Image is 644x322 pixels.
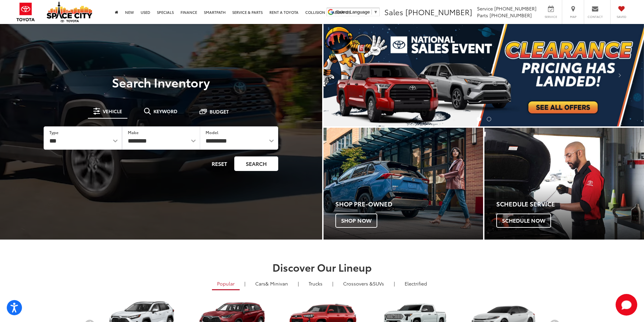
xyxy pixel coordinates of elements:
img: Space City Toyota [47,1,92,22]
a: Shop Pre-Owned Shop Now [324,128,483,240]
span: Saved [614,15,629,19]
span: Parts [477,12,488,19]
span: Contact [588,15,603,19]
li: | [392,280,397,287]
span: Service [477,5,493,12]
button: Click to view previous picture. [324,38,372,113]
span: [PHONE_NUMBER] [405,6,472,17]
h2: Discover Our Lineup [84,262,560,273]
label: Type [49,129,58,135]
span: ​ [372,9,372,15]
span: [PHONE_NUMBER] [490,12,532,19]
span: Schedule Now [496,214,551,228]
h4: Shop Pre-Owned [335,201,483,207]
li: | [331,280,335,287]
span: Keyword [153,109,177,114]
button: Toggle Chat Window [616,294,637,316]
a: Select Language​ [336,9,378,15]
h4: Schedule Service [496,201,644,207]
span: Service [543,15,558,19]
span: [PHONE_NUMBER] [494,5,536,12]
a: Popular [212,278,240,290]
li: | [243,280,247,287]
span: & Minivan [265,280,288,287]
li: Go to slide number 2. [487,117,491,121]
button: Click to view next picture. [596,38,644,113]
h3: Search Inventory [28,75,294,89]
span: Crossovers & [343,280,373,287]
span: Sales [384,6,403,17]
a: Trucks [304,278,328,289]
svg: Start Chat [616,294,637,316]
span: Shop Now [335,214,377,228]
span: Select Language [336,9,370,15]
div: Toyota [324,128,483,240]
li: | [296,280,301,287]
span: Map [566,15,580,19]
button: Reset [206,156,233,171]
button: Search [234,156,278,171]
span: Budget [210,109,229,114]
span: ▼ [374,9,378,15]
span: Vehicle [103,109,122,114]
a: Schedule Service Schedule Now [484,128,644,240]
label: Model [206,129,218,135]
a: Electrified [400,278,432,289]
li: Go to slide number 1. [477,117,481,121]
div: Toyota [484,128,644,240]
a: SUVs [338,278,389,289]
label: Make [128,129,139,135]
a: Cars [250,278,293,289]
